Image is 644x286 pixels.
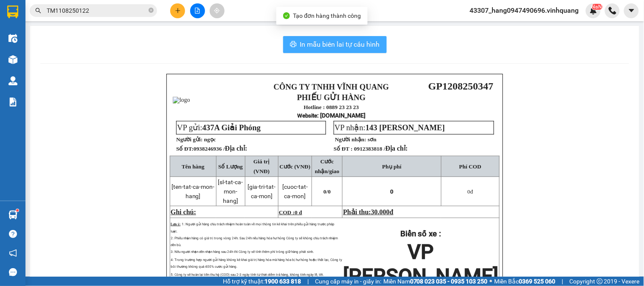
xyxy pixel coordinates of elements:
strong: Số ĐT : [334,146,353,152]
span: Ghi chú: [171,208,196,216]
img: logo-vxr [7,6,18,18]
span: copyright [597,278,603,284]
span: file-add [194,8,200,14]
span: VP gửi: [9,49,93,58]
span: COD : [279,209,302,216]
span: caret-down [628,7,636,14]
span: message [9,268,17,276]
span: 0 [390,188,394,195]
span: 0912383818 / [354,146,408,152]
span: VP nhận: [335,123,445,132]
span: Tên hàng [182,163,205,170]
img: warehouse-icon [8,34,17,43]
span: search [35,8,41,14]
span: Giá trị (VNĐ) [253,158,270,174]
strong: Người nhận: [335,136,366,143]
button: aim [210,3,225,18]
span: plus [175,8,181,14]
span: 0 [328,188,331,195]
span: question-circle [9,230,17,238]
span: | [307,277,309,286]
span: 437A Giải Phóng [34,49,93,58]
span: Phải thu: [343,208,393,216]
img: qr-code [448,93,474,119]
img: icon-new-feature [590,7,597,14]
strong: Người gửi: [176,136,202,143]
button: caret-down [624,3,639,18]
img: warehouse-icon [8,76,17,85]
strong: CÔNG TY TNHH VĨNH QUANG [63,8,178,17]
span: check-circle [283,12,290,19]
span: 437A Giải Phóng [202,123,261,132]
span: close-circle [149,8,154,13]
span: ngọc [204,136,216,143]
span: thương [36,62,54,68]
span: Website [83,38,103,45]
span: Tạo đơn hàng thành công [293,12,361,19]
span: Miền Bắc [495,277,556,286]
img: logo [173,97,190,104]
button: plus [170,3,185,18]
span: Lưu ý: [171,222,180,226]
span: Hỗ trợ kỹ thuật: [223,277,301,286]
span: printer [290,41,297,49]
strong: Người gửi: [8,62,35,68]
sup: 1 [16,209,19,212]
span: VP gửi: [177,123,261,132]
strong: CÔNG TY TNHH VĨNH QUANG [274,82,389,91]
button: file-add [190,3,205,18]
strong: Số ĐT: [176,146,247,152]
strong: 0708 023 035 - 0935 103 250 [410,278,488,285]
span: ⚪️ [490,280,492,283]
span: Cước nhận/giao [315,158,340,174]
span: sơn [368,136,377,143]
strong: : [DOMAIN_NAME] [297,112,366,119]
span: close-circle [149,7,154,15]
strong: 1900 633 818 [264,278,301,285]
span: 43307_hang0947490696.vinhquang [463,5,586,16]
span: Địa chỉ: [385,145,408,152]
span: [cuoc-tat-ca-mon] [282,183,308,199]
span: Số Lượng [218,163,243,170]
span: 0 [467,188,470,195]
span: 2: Phiếu nhận hàng có giá trị trong vòng 24h. Sau 24h nếu hàng hóa hư hỏng Công ty sẽ không chịu ... [171,236,338,247]
span: 30.000 [371,208,390,216]
strong: 0369 525 060 [519,278,556,285]
strong: Hotline : 0889 23 23 23 [93,29,148,35]
span: 0938246936 / [194,146,247,152]
button: printerIn mẫu biên lai tự cấu hình [283,36,387,53]
img: warehouse-icon [8,55,17,64]
span: [ten-tat-ca-mon-hang] [172,183,214,199]
span: Cước (VNĐ) [280,163,311,170]
strong: Biển số xe : [400,229,442,238]
span: [gia-tri-tat-ca-mon] [247,183,276,199]
img: logo [6,8,41,44]
span: đ [467,188,473,195]
span: 0 đ [295,209,302,216]
span: Phí COD [459,163,481,170]
strong: Hotline : 0889 23 23 23 [304,104,359,110]
span: 3: Nếu người nhận đến nhận hàng sau 24h thì Công ty sẽ tính thêm phí trông giữ hàng phát sinh. [171,250,314,254]
span: GP1208250347 [428,81,493,92]
img: warehouse-icon [8,210,17,219]
strong: PHIẾU GỬI HÀNG [297,93,366,102]
span: [sl-tat-ca-mon-hang] [218,179,243,204]
span: Cung cấp máy in - giấy in: [315,277,381,286]
span: | [562,277,563,286]
input: Tìm tên, số ĐT hoặc mã đơn [47,6,147,15]
span: 143 [PERSON_NAME] [366,123,445,132]
span: 1: Người gửi hàng chịu trách nhiệm hoàn toàn về mọi thông tin kê khai trên phiếu gửi hàng trước p... [171,222,335,233]
span: đ [390,208,394,216]
img: solution-icon [8,98,17,107]
span: Website [297,112,317,119]
span: Phụ phí [382,163,402,170]
strong: : [DOMAIN_NAME] [83,37,158,45]
span: Miền Nam [383,277,488,286]
span: Địa chỉ: [225,145,247,152]
sup: NaN [592,4,602,10]
strong: PHIẾU GỬI HÀNG [86,18,155,27]
span: notification [9,249,17,257]
span: 0/ [323,188,331,195]
span: In mẫu biên lai tự cấu hình [300,39,380,50]
span: aim [214,8,220,14]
